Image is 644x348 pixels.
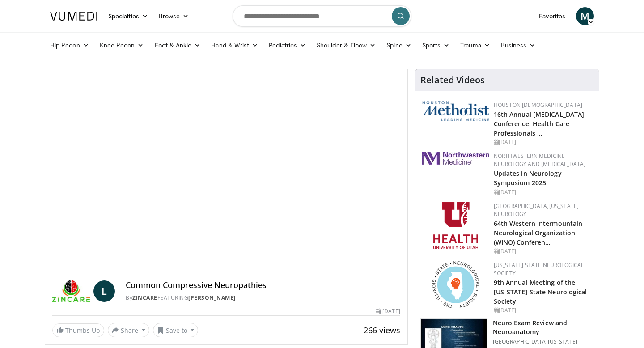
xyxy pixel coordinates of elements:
[52,323,104,337] a: Thumbs Up
[494,261,584,277] a: [US_STATE] State Neurological Society
[494,110,585,137] a: 16th Annual [MEDICAL_DATA] Conference: Health Care Professionals …
[233,5,411,27] input: Search topics, interventions
[103,7,153,25] a: Specialties
[126,280,400,290] h4: Common Compressive Neuropathies
[496,36,541,54] a: Business
[149,36,206,54] a: Foot & Ankle
[206,36,263,54] a: Hand & Wrist
[93,280,115,302] a: L
[494,219,583,246] a: 64th Western Intermountain Neurological Organization (WINO) Conferen…
[381,36,416,54] a: Spine
[494,101,582,109] a: Houston [DEMOGRAPHIC_DATA]
[534,7,571,25] a: Favorites
[494,247,592,255] div: [DATE]
[433,202,478,249] img: f6362829-b0a3-407d-a044-59546adfd345.png.150x105_q85_autocrop_double_scale_upscale_version-0.2.png
[455,36,496,54] a: Trauma
[311,36,381,54] a: Shoulder & Elbow
[576,7,594,25] a: M
[494,306,592,314] div: [DATE]
[132,294,157,301] a: ZINCARE
[94,36,149,54] a: Knee Recon
[493,318,593,336] h3: Neuro Exam Review and Neuroanatomy
[364,325,400,335] span: 266 views
[188,294,236,301] a: [PERSON_NAME]
[422,152,489,165] img: 2a462fb6-9365-492a-ac79-3166a6f924d8.png.150x105_q85_autocrop_double_scale_upscale_version-0.2.jpg
[108,323,149,337] button: Share
[494,188,592,196] div: [DATE]
[493,338,593,345] p: [GEOGRAPHIC_DATA][US_STATE]
[126,294,400,302] div: By FEATURING
[420,75,485,85] h4: Related Videos
[263,36,311,54] a: Pediatrics
[153,7,195,25] a: Browse
[494,138,592,146] div: [DATE]
[422,101,489,121] img: 5e4488cc-e109-4a4e-9fd9-73bb9237ee91.png.150x105_q85_autocrop_double_scale_upscale_version-0.2.png
[153,323,199,337] button: Save to
[417,36,455,54] a: Sports
[494,169,562,187] a: Updates in Neurology Symposium 2025
[376,307,400,315] div: [DATE]
[45,69,407,273] video-js: Video Player
[432,261,479,308] img: 71a8b48c-8850-4916-bbdd-e2f3ccf11ef9.png.150x105_q85_autocrop_double_scale_upscale_version-0.2.png
[494,278,587,306] a: 9th Annual Meeting of the [US_STATE] State Neurological Society
[494,152,586,168] a: Northwestern Medicine Neurology and [MEDICAL_DATA]
[494,202,579,218] a: [GEOGRAPHIC_DATA][US_STATE] Neurology
[50,12,97,21] img: VuMedi Logo
[52,280,90,302] img: ZINCARE
[45,36,94,54] a: Hip Recon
